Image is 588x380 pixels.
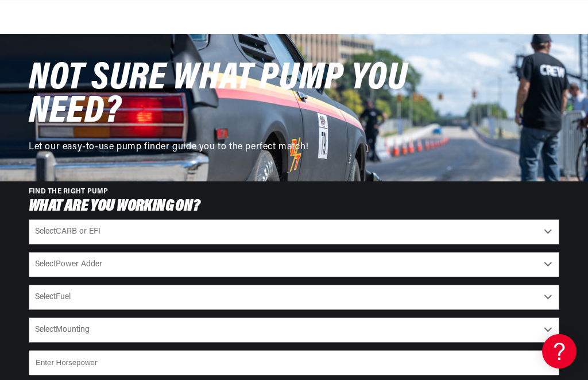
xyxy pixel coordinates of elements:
[29,252,559,277] select: Power Adder
[29,350,559,375] input: Enter Horsepower
[29,140,419,155] p: Let our easy-to-use pump finder guide you to the perfect match!
[29,199,200,214] span: What are you working on?
[29,285,559,310] select: Fuel
[29,60,408,131] span: NOT SURE WHAT PUMP YOU NEED?
[29,219,559,245] select: CARB or EFI
[29,188,109,195] span: FIND THE RIGHT PUMP
[29,317,559,343] select: Mounting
